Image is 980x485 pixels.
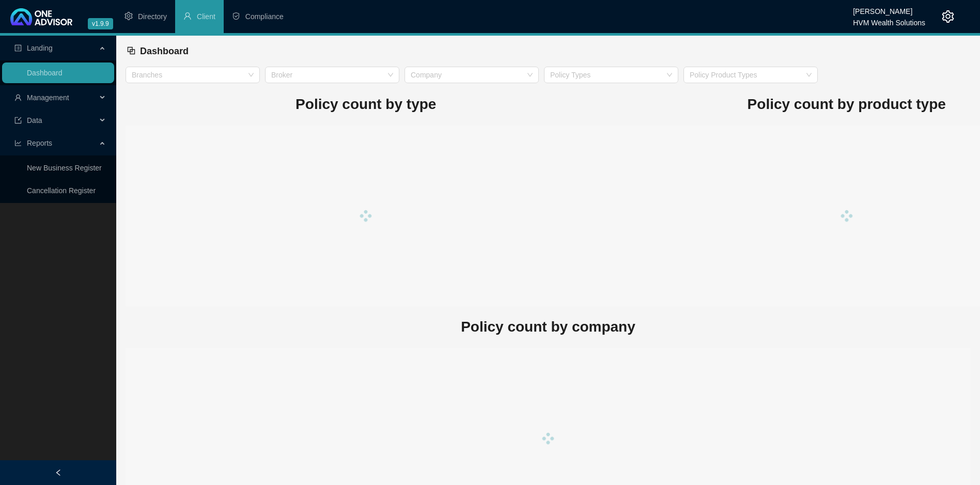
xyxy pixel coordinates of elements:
[127,46,136,55] span: block
[27,186,96,195] a: Cancellation Register
[27,139,52,147] span: Reports
[27,69,63,77] a: Dashboard
[10,8,72,25] img: 2df55531c6924b55f21c4cf5d4484680-logo-light.svg
[853,14,925,25] div: HVM Wealth Solutions
[125,12,133,20] span: setting
[183,12,192,20] span: user
[27,116,42,124] span: Data
[138,12,167,21] span: Directory
[14,94,22,101] span: user
[245,12,284,21] span: Compliance
[88,18,113,29] span: v1.9.9
[126,316,971,338] h1: Policy count by company
[232,12,240,20] span: safety
[140,46,189,56] span: Dashboard
[55,469,62,476] span: left
[27,93,69,102] span: Management
[14,44,22,52] span: profile
[197,12,215,21] span: Client
[942,10,954,23] span: setting
[14,139,22,147] span: line-chart
[14,117,22,124] span: import
[126,93,606,116] h1: Policy count by type
[27,164,102,172] a: New Business Register
[27,44,53,52] span: Landing
[853,3,925,14] div: [PERSON_NAME]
